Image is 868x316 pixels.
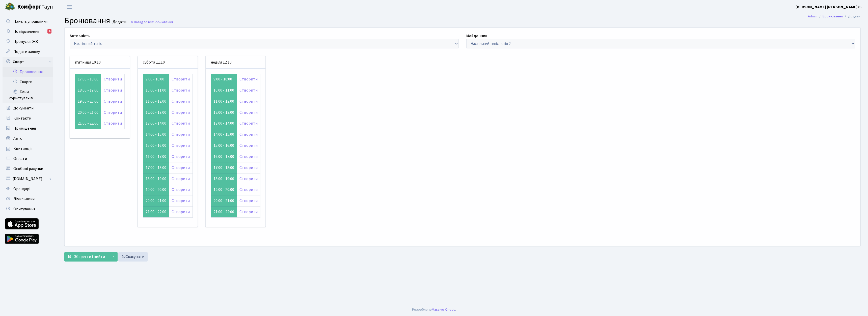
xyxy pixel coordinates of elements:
[172,176,190,182] a: Створити
[3,174,53,184] a: [DOMAIN_NAME]
[75,118,101,129] td: 21:00 - 22:00
[239,187,258,192] a: Створити
[239,76,258,82] a: Створити
[211,195,237,207] td: 20:00 - 21:00
[172,76,190,82] a: Створити
[13,116,31,121] span: Контакти
[63,3,76,11] button: Переключити навігацію
[211,129,237,140] td: 14:00 - 15:00
[13,19,47,24] span: Панель управління
[118,252,148,262] a: Скасувати
[143,96,169,107] td: 11:00 - 12:00
[13,136,22,141] span: Авто
[239,176,258,182] a: Створити
[211,207,237,218] td: 21:00 - 22:00
[64,15,110,26] span: Бронювання
[3,204,53,214] a: Опитування
[211,162,237,173] td: 17:00 - 18:00
[13,146,32,151] span: Квитанції
[172,88,190,93] a: Створити
[143,162,169,173] td: 17:00 - 18:00
[13,49,40,54] span: Подати заявку
[432,307,455,312] a: Massive Kinetic
[104,76,122,82] a: Створити
[143,118,169,129] td: 13:00 - 14:00
[3,143,53,154] a: Квитанції
[70,56,130,69] div: п’ятниця 10.10
[3,164,53,174] a: Особові рахунки
[112,20,128,24] small: Додати .
[75,96,101,107] td: 19:00 - 20:00
[211,118,237,129] td: 13:00 - 14:00
[47,29,51,34] div: 4
[172,121,190,126] a: Створити
[3,67,53,77] a: Бронювання
[172,143,190,148] a: Створити
[172,154,190,159] a: Створити
[172,165,190,170] a: Створити
[239,99,258,104] a: Створити
[13,156,27,161] span: Оплати
[172,132,190,137] a: Створити
[143,173,169,184] td: 18:00 - 19:00
[172,110,190,115] a: Створити
[130,20,173,24] a: Назад до всіхБронювання
[13,196,35,202] span: Лічильники
[796,4,862,10] b: [PERSON_NAME] [PERSON_NAME] С.
[3,184,53,194] a: Орендарі
[211,151,237,162] td: 16:00 - 17:00
[172,99,190,104] a: Створити
[17,3,41,11] b: Комфорт
[211,96,237,107] td: 11:00 - 12:00
[239,198,258,204] a: Створити
[13,29,39,34] span: Повідомлення
[239,132,258,137] a: Створити
[64,252,108,262] button: Зберегти і вийти
[143,85,169,96] td: 10:00 - 11:00
[143,195,169,207] td: 20:00 - 21:00
[3,113,53,123] a: Контакти
[104,110,122,115] a: Створити
[75,107,101,118] td: 20:00 - 21:00
[154,20,173,24] span: Бронювання
[211,107,237,118] td: 12:00 - 13:00
[3,194,53,204] a: Лічильники
[239,154,258,159] a: Створити
[466,33,487,39] label: Майданчик
[75,74,101,85] td: 17:00 - 18:00
[3,37,53,47] a: Пропуск в ЖК
[13,206,35,212] span: Опитування
[5,2,15,12] img: logo.png
[800,11,868,22] nav: breadcrumb
[70,33,90,39] label: Активність
[206,56,265,69] div: неділя 12.10
[143,74,169,85] td: 9:00 - 10:00
[138,56,198,69] div: субота 11.10
[808,14,817,19] a: Admin
[104,99,122,104] a: Створити
[3,26,53,37] a: Повідомлення4
[74,254,105,260] span: Зберегти і вийти
[13,126,36,131] span: Приміщення
[239,165,258,170] a: Створити
[3,103,53,113] a: Документи
[823,14,843,19] a: Бронювання
[104,88,122,93] a: Створити
[17,3,53,11] span: Таун
[3,77,53,87] a: Скарги
[75,85,101,96] td: 18:00 - 19:00
[211,173,237,184] td: 18:00 - 19:00
[143,151,169,162] td: 16:00 - 17:00
[13,166,43,171] span: Особові рахунки
[3,87,53,103] a: Бани користувачів
[172,209,190,215] a: Створити
[143,107,169,118] td: 12:00 - 13:00
[796,4,862,10] a: [PERSON_NAME] [PERSON_NAME] С.
[143,207,169,218] td: 21:00 - 22:00
[13,186,30,192] span: Орендарі
[239,209,258,215] a: Створити
[3,154,53,164] a: Оплати
[172,187,190,192] a: Створити
[3,47,53,57] a: Подати заявку
[3,123,53,133] a: Приміщення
